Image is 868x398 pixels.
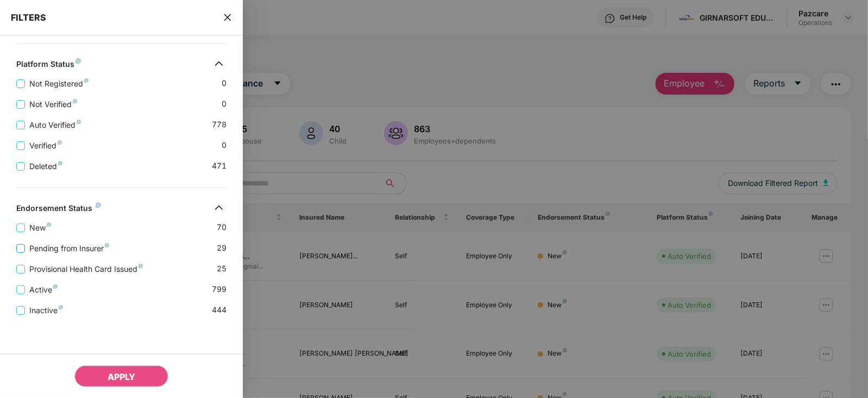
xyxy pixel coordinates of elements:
span: Not Verified [25,98,81,110]
span: Auto Verified [25,119,85,131]
img: svg+xml;base64,PHN2ZyB4bWxucz0iaHR0cDovL3d3dy53My5vcmcvMjAwMC9zdmciIHdpZHRoPSIzMiIgaGVpZ2h0PSIzMi... [210,199,228,216]
span: 0 [222,77,227,90]
span: 29 [217,242,227,254]
span: Pending from Insurer [25,242,114,254]
img: svg+xml;base64,PHN2ZyB4bWxucz0iaHR0cDovL3d3dy53My5vcmcvMjAwMC9zdmciIHdpZHRoPSI4IiBoZWlnaHQ9IjgiIH... [59,305,63,309]
img: svg+xml;base64,PHN2ZyB4bWxucz0iaHR0cDovL3d3dy53My5vcmcvMjAwMC9zdmciIHdpZHRoPSI4IiBoZWlnaHQ9IjgiIH... [77,120,81,124]
span: Active [25,284,62,296]
span: close [223,12,232,23]
span: 0 [222,98,227,110]
span: FILTERS [11,12,46,23]
span: Deleted [25,160,67,172]
span: Verified [25,140,66,152]
div: Endorsement Status [16,203,101,216]
img: svg+xml;base64,PHN2ZyB4bWxucz0iaHR0cDovL3d3dy53My5vcmcvMjAwMC9zdmciIHdpZHRoPSI4IiBoZWlnaHQ9IjgiIH... [84,78,89,83]
img: svg+xml;base64,PHN2ZyB4bWxucz0iaHR0cDovL3d3dy53My5vcmcvMjAwMC9zdmciIHdpZHRoPSI4IiBoZWlnaHQ9IjgiIH... [53,284,58,289]
img: svg+xml;base64,PHN2ZyB4bWxucz0iaHR0cDovL3d3dy53My5vcmcvMjAwMC9zdmciIHdpZHRoPSI4IiBoZWlnaHQ9IjgiIH... [58,140,62,145]
button: APPLY [74,365,168,387]
img: svg+xml;base64,PHN2ZyB4bWxucz0iaHR0cDovL3d3dy53My5vcmcvMjAwMC9zdmciIHdpZHRoPSI4IiBoZWlnaHQ9IjgiIH... [73,99,77,103]
span: Not Registered [25,78,93,90]
img: svg+xml;base64,PHN2ZyB4bWxucz0iaHR0cDovL3d3dy53My5vcmcvMjAwMC9zdmciIHdpZHRoPSI4IiBoZWlnaHQ9IjgiIH... [105,243,109,247]
span: 70 [217,221,227,234]
img: svg+xml;base64,PHN2ZyB4bWxucz0iaHR0cDovL3d3dy53My5vcmcvMjAwMC9zdmciIHdpZHRoPSI4IiBoZWlnaHQ9IjgiIH... [96,202,101,208]
img: svg+xml;base64,PHN2ZyB4bWxucz0iaHR0cDovL3d3dy53My5vcmcvMjAwMC9zdmciIHdpZHRoPSIzMiIgaGVpZ2h0PSIzMi... [210,55,228,72]
span: 25 [217,263,227,275]
span: 778 [212,119,227,131]
span: Inactive [25,304,67,316]
img: svg+xml;base64,PHN2ZyB4bWxucz0iaHR0cDovL3d3dy53My5vcmcvMjAwMC9zdmciIHdpZHRoPSI4IiBoZWlnaHQ9IjgiIH... [47,222,51,227]
span: New [25,222,55,234]
span: 471 [212,160,227,172]
span: APPLY [108,371,135,382]
span: 799 [212,283,227,296]
span: 0 [222,139,227,152]
img: svg+xml;base64,PHN2ZyB4bWxucz0iaHR0cDovL3d3dy53My5vcmcvMjAwMC9zdmciIHdpZHRoPSI4IiBoZWlnaHQ9IjgiIH... [58,161,62,165]
span: Provisional Health Card Issued [25,263,147,275]
div: Platform Status [16,59,81,72]
span: 444 [212,304,227,316]
img: svg+xml;base64,PHN2ZyB4bWxucz0iaHR0cDovL3d3dy53My5vcmcvMjAwMC9zdmciIHdpZHRoPSI4IiBoZWlnaHQ9IjgiIH... [139,264,143,268]
img: svg+xml;base64,PHN2ZyB4bWxucz0iaHR0cDovL3d3dy53My5vcmcvMjAwMC9zdmciIHdpZHRoPSI4IiBoZWlnaHQ9IjgiIH... [76,58,81,64]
